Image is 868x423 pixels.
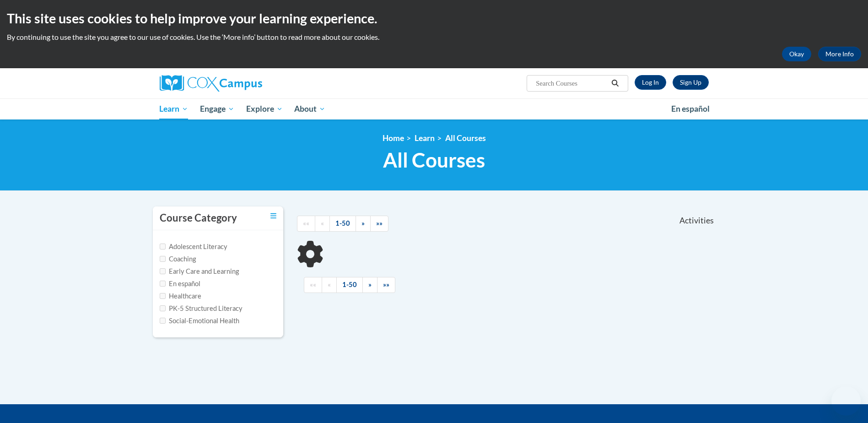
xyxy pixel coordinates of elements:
[383,148,485,172] span: All Courses
[146,98,722,119] div: Main menu
[288,98,331,119] a: About
[310,281,316,288] span: ««
[297,216,315,232] a: Begining
[376,219,383,227] span: »»
[535,78,608,89] input: Search Courses
[240,98,289,119] a: Explore
[7,32,861,42] p: By continuing to use the site you agree to our use of cookies. Use the ‘More info’ button to read...
[304,277,322,293] a: Begining
[159,103,188,114] span: Learn
[383,133,404,143] a: Home
[160,293,166,299] input: Checkbox for Options
[160,75,262,92] img: Cox Campus
[160,244,166,249] input: Checkbox for Options
[160,75,334,92] a: Cox Campus
[154,98,194,119] a: Learn
[246,103,283,114] span: Explore
[673,75,709,90] a: Register
[160,254,196,264] label: Coaching
[270,211,276,221] a: Toggle collapse
[415,133,435,143] a: Learn
[370,216,388,232] a: End
[315,216,330,232] a: Previous
[635,75,666,90] a: Log In
[321,219,324,227] span: «
[665,99,716,119] a: En español
[322,277,337,293] a: Previous
[831,386,861,416] iframe: Button to launch messaging window
[445,133,486,143] a: All Courses
[294,103,325,114] span: About
[818,47,861,61] a: More Info
[356,216,371,232] a: Next
[160,242,227,252] label: Adolescent Literacy
[383,281,389,288] span: »»
[679,216,714,226] span: Activities
[328,281,331,288] span: «
[160,304,243,314] label: PK-5 Structured Literacy
[7,9,861,27] h2: This site uses cookies to help improve your learning experience.
[160,268,166,274] input: Checkbox for Options
[160,281,166,287] input: Checkbox for Options
[160,318,166,324] input: Checkbox for Options
[303,219,309,227] span: ««
[200,103,234,114] span: Engage
[160,279,200,289] label: En español
[194,98,240,119] a: Engage
[368,281,372,288] span: »
[160,305,166,311] input: Checkbox for Options
[160,256,166,262] input: Checkbox for Options
[782,47,811,61] button: Okay
[361,219,365,227] span: »
[362,277,377,293] a: Next
[329,216,356,232] a: 1-50
[377,277,395,293] a: End
[160,291,201,301] label: Healthcare
[336,277,363,293] a: 1-50
[608,78,622,89] button: Search
[160,316,239,326] label: Social-Emotional Health
[160,266,239,277] label: Early Care and Learning
[671,104,710,114] span: En español
[160,211,237,225] h3: Course Category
